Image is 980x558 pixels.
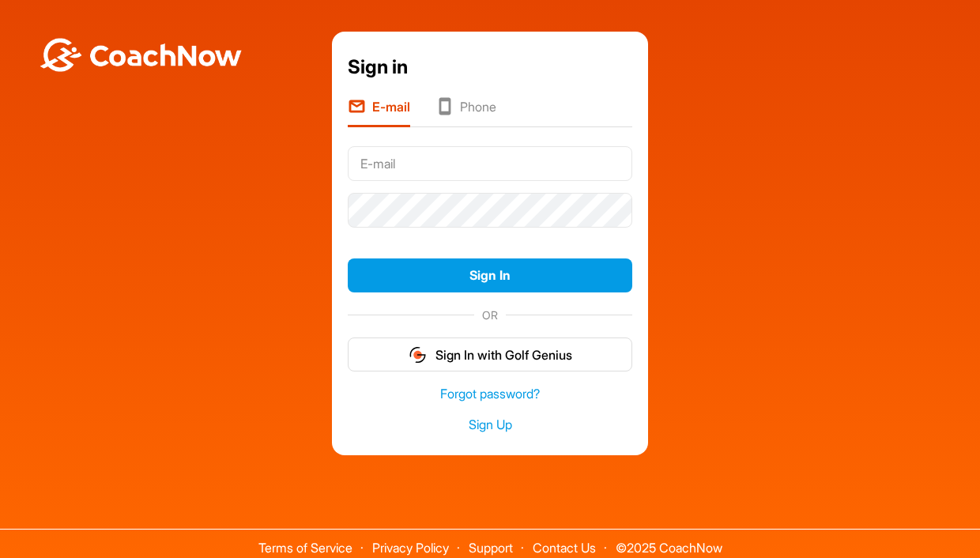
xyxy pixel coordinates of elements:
[608,530,730,554] span: © 2025 CoachNow
[348,97,410,127] li: E-mail
[469,540,513,556] a: Support
[348,337,632,371] button: Sign In with Golf Genius
[348,416,632,434] a: Sign Up
[38,38,243,72] img: BwLJSsUCoWCh5upNqxVrqldRgqLPVwmV24tXu5FoVAoFEpwwqQ3VIfuoInZCoVCoTD4vwADAC3ZFMkVEQFDAAAAAElFTkSuQmCC
[408,345,428,364] img: gg_logo
[435,97,496,127] li: Phone
[348,53,632,81] div: Sign in
[258,540,352,556] a: Terms of Service
[474,307,506,323] span: OR
[348,258,632,292] button: Sign In
[372,540,449,556] a: Privacy Policy
[348,146,632,181] input: E-mail
[533,540,596,556] a: Contact Us
[348,385,632,403] a: Forgot password?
